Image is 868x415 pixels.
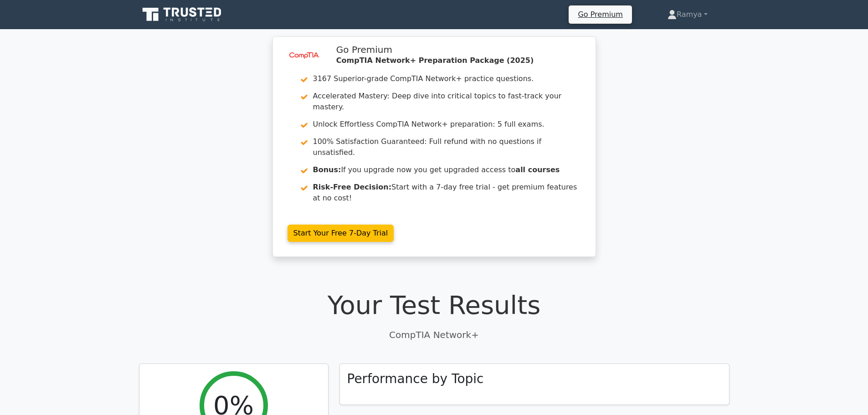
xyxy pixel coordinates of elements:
[139,290,729,320] h1: Your Test Results
[288,225,394,242] a: Start Your Free 7-Day Trial
[139,328,729,342] p: CompTIA Network+
[347,371,484,387] h3: Performance by Topic
[572,8,628,20] a: Go Premium
[646,5,729,24] a: Ramya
